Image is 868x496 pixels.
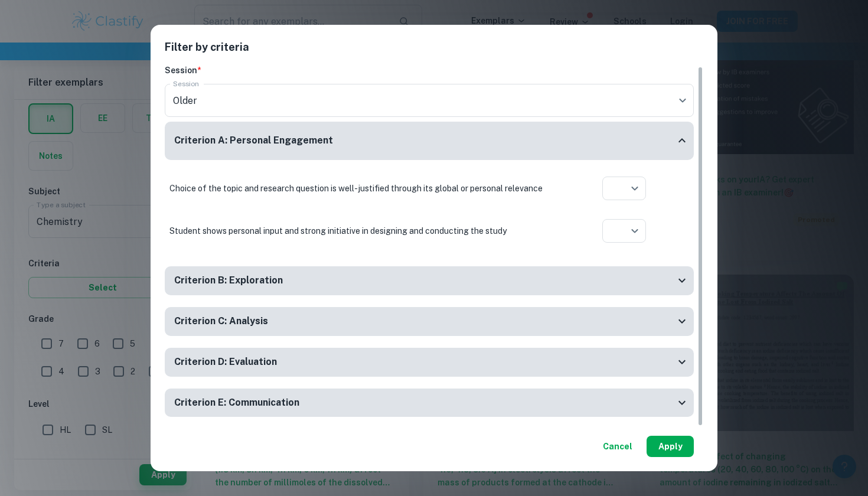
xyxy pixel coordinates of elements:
button: Apply [647,436,694,457]
div: Criterion A: Personal Engagement [165,122,694,160]
label: Session [173,79,199,89]
h6: Criterion D: Evaluation [174,355,277,370]
h6: Criterion B: Exploration [174,273,283,288]
div: Criterion C: Analysis [165,307,694,336]
div: Older [165,84,694,117]
div: Criterion D: Evaluation [165,348,694,377]
h6: Criterion A: Personal Engagement [174,133,333,148]
h6: Criterion C: Analysis [174,314,268,329]
h6: Session [165,64,694,77]
p: Student shows personal input and strong initiative in designing and conducting the study [169,224,559,237]
div: Criterion B: Exploration [165,266,694,295]
h6: Criterion E: Communication [174,396,299,410]
p: Choice of the topic and research question is well-justified through its global or personal relevance [169,182,559,195]
button: Cancel [598,436,637,457]
h2: Filter by criteria [165,39,703,65]
div: Criterion E: Communication [165,389,694,417]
